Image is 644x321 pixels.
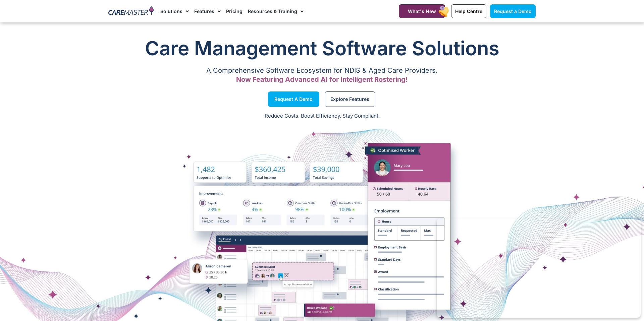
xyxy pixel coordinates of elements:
img: CareMaster Logo [108,6,154,16]
iframe: Popup CTA [437,218,641,318]
span: What's New [408,8,436,14]
a: Request a Demo [268,91,319,107]
a: Explore Features [325,91,375,107]
span: Request a Demo [494,8,532,14]
a: Request a Demo [490,4,536,18]
span: Explore Features [330,98,369,101]
h1: Care Management Software Solutions [108,35,536,62]
p: Reduce Costs. Boost Efficiency. Stay Compliant. [4,112,640,120]
a: What's New [399,4,445,18]
span: Now Featuring Advanced AI for Intelligent Rostering! [236,75,408,83]
span: Help Centre [455,8,482,14]
span: Request a Demo [274,98,313,101]
p: A Comprehensive Software Ecosystem for NDIS & Aged Care Providers. [108,68,536,73]
a: Help Centre [451,4,486,18]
